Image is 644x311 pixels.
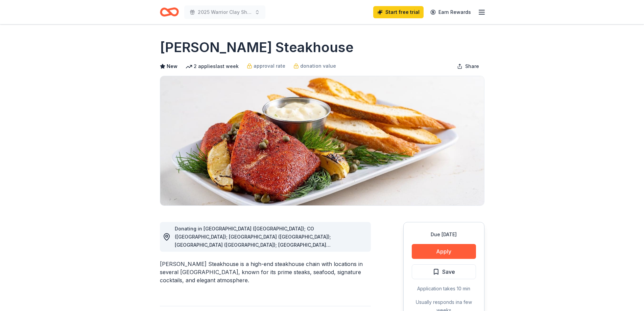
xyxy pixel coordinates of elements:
[198,8,252,16] span: 2025 Warrior Clay Shoot
[167,62,177,70] span: New
[293,62,336,70] a: donation value
[452,60,484,73] button: Share
[175,226,362,280] span: Donating in [GEOGRAPHIC_DATA] ([GEOGRAPHIC_DATA]); CO ([GEOGRAPHIC_DATA]); [GEOGRAPHIC_DATA] ([GE...
[442,267,455,276] span: Save
[160,260,371,284] div: [PERSON_NAME] Steakhouse is a high-end steakhouse chain with locations in several [GEOGRAPHIC_DAT...
[426,6,475,18] a: Earn Rewards
[412,230,476,239] div: Due [DATE]
[160,76,484,205] img: Image for Perry's Steakhouse
[160,4,179,20] a: Home
[465,62,479,70] span: Share
[160,38,354,57] h1: [PERSON_NAME] Steakhouse
[412,264,476,279] button: Save
[300,62,336,70] span: donation value
[254,62,285,70] span: approval rate
[373,6,424,18] a: Start free trial
[184,5,265,19] button: 2025 Warrior Clay Shoot
[186,62,239,70] div: 2 applies last week
[412,244,476,259] button: Apply
[247,62,285,70] a: approval rate
[412,285,476,293] div: Application takes 10 min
